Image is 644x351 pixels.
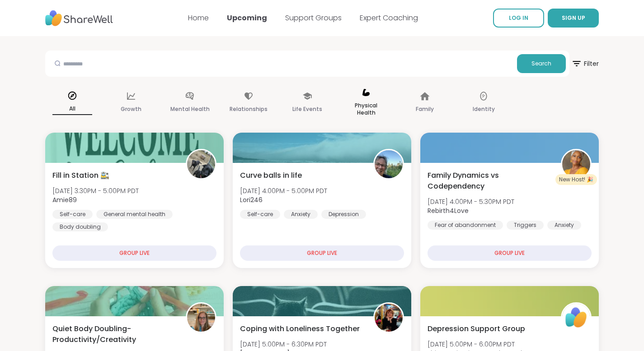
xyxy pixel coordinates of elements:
[562,14,585,22] span: SIGN UP
[346,100,386,118] p: Physical Health
[531,60,551,68] span: Search
[375,304,403,332] img: Judy
[284,210,318,219] div: Anxiety
[428,206,469,215] b: Rebirth4Love
[562,150,590,178] img: Rebirth4Love
[45,6,113,31] img: ShareWell Nav Logo
[227,13,267,23] a: Upcoming
[240,340,327,349] span: [DATE] 5:00PM - 6:30PM PDT
[52,103,92,115] p: All
[170,104,210,115] p: Mental Health
[240,170,302,181] span: Curve balls in life
[240,245,404,261] div: GROUP LIVE
[571,53,599,74] span: Filter
[240,323,360,334] span: Coping with Loneliness Together
[507,221,544,230] div: Triggers
[416,104,434,115] p: Family
[473,104,495,115] p: Identity
[571,51,599,77] button: Filter
[52,186,139,195] span: [DATE] 3:30PM - 5:00PM PDT
[188,13,209,23] a: Home
[96,210,173,219] div: General mental health
[52,170,109,181] span: Fill in Station 🚉
[187,150,215,178] img: Amie89
[428,340,522,349] span: [DATE] 5:00PM - 6:00PM PDT
[292,104,322,115] p: Life Events
[52,210,93,219] div: Self-care
[428,245,592,261] div: GROUP LIVE
[240,186,327,195] span: [DATE] 4:00PM - 5:00PM PDT
[52,195,77,204] b: Amie89
[52,323,176,345] span: Quiet Body Doubling- Productivity/Creativity
[493,9,544,28] a: LOG IN
[121,104,141,115] p: Growth
[428,170,551,192] span: Family Dynamics vs Codependency
[428,323,525,334] span: Depression Support Group
[548,9,599,28] button: SIGN UP
[52,245,216,261] div: GROUP LIVE
[321,210,366,219] div: Depression
[240,195,263,204] b: Lori246
[360,13,418,23] a: Expert Coaching
[517,54,566,73] button: Search
[428,221,503,230] div: Fear of abandonment
[562,304,590,332] img: ShareWell
[375,150,403,178] img: Lori246
[52,222,108,231] div: Body doubling
[240,210,280,219] div: Self-care
[187,304,215,332] img: Jill_B_Gratitude
[428,197,514,206] span: [DATE] 4:00PM - 5:30PM PDT
[547,221,581,230] div: Anxiety
[509,14,528,22] span: LOG IN
[230,104,268,115] p: Relationships
[555,174,597,185] div: New Host! 🎉
[285,13,342,23] a: Support Groups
